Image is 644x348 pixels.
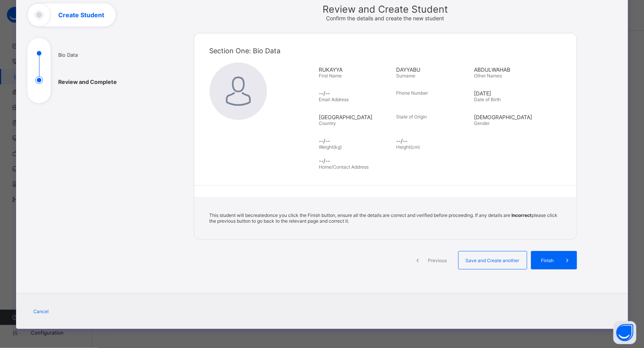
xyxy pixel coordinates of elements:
span: --/-- [319,158,565,164]
span: State of Origin [397,114,427,120]
span: --/-- [319,90,393,97]
span: Home/Contact Address [319,164,369,170]
button: Open asap [613,321,636,344]
span: Surname [397,73,416,79]
span: Phone Number [397,90,428,96]
span: Previous [427,258,448,263]
b: Incorrect [512,212,532,218]
span: Other Names [474,73,502,79]
span: Email Address [319,97,349,102]
span: --/-- [397,138,470,144]
span: Country [319,120,336,126]
span: Date of Birth [474,97,501,102]
span: Cancel [33,309,49,314]
span: First Name [319,73,342,79]
span: Review and Create Student [194,3,577,15]
span: ABDULWAHAB [474,66,548,73]
img: default.svg [210,62,267,120]
span: DAYYABU [397,66,470,73]
span: [GEOGRAPHIC_DATA] [319,114,393,120]
span: [DATE] [474,90,548,97]
h1: Create Student [58,12,104,18]
span: Finish [537,258,559,263]
span: Section One: Bio Data [210,47,281,55]
span: --/-- [319,138,393,144]
span: Height(cm) [397,144,420,150]
span: This student will be created once you click the Finish button, ensure all the details are correct... [210,212,558,224]
span: Weight(kg) [319,144,342,150]
span: Confirm the details and create the new student [326,15,444,21]
span: [DEMOGRAPHIC_DATA] [474,114,548,120]
span: RUKAYYA [319,66,393,73]
span: Gender [474,120,490,126]
span: Save and Create another [464,258,521,263]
